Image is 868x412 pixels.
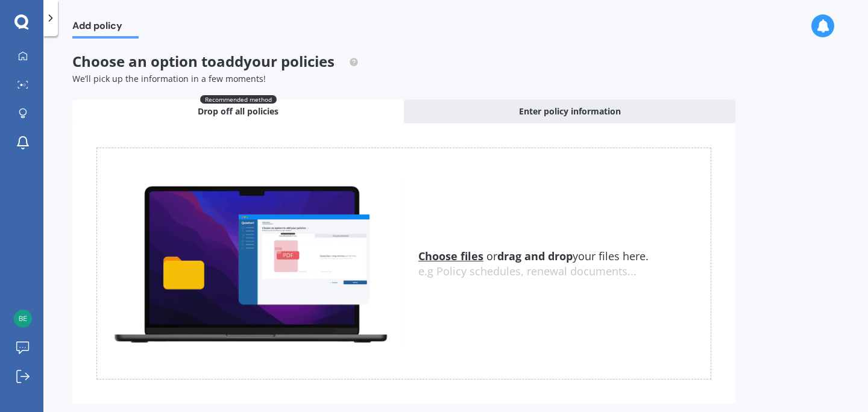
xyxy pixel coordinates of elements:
[418,265,711,278] div: e.g Policy schedules, renewal documents...
[72,73,266,84] span: We’ll pick up the information in a few moments!
[519,105,621,117] span: Enter policy information
[201,51,335,71] span: to add your policies
[497,249,573,263] b: drag and drop
[72,51,359,71] span: Choose an option
[14,310,32,328] img: 5c9bebc65cb96f91007bbf9a1fbe640d
[200,95,277,104] span: Recommended method
[198,105,278,117] span: Drop off all policies
[72,20,139,36] span: Add policy
[97,179,404,348] img: upload.de96410c8ce839c3fdd5.gif
[418,249,483,263] u: Choose files
[418,249,649,263] span: or your files here.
